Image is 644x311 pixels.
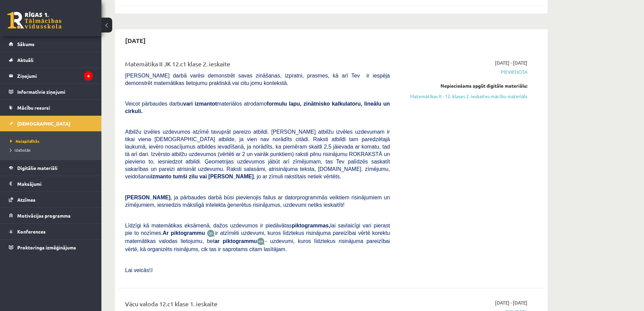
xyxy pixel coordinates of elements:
[17,165,57,171] span: Digitālie materiāli
[9,176,93,192] a: Maksājumi
[125,195,390,208] span: , ja pārbaudes darbā būsi pievienojis failus ar datorprogrammās veiktiem risinājumiem un zīmējumi...
[151,174,171,179] b: izmanto
[400,68,527,75] span: Pievienota
[17,244,76,250] span: Proktoringa izmēģinājums
[207,229,215,237] img: JfuEzvunn4EvwAAAAASUVORK5CYII=
[17,41,34,47] span: Sākums
[400,93,527,100] a: Matemātikas II - 12. klases 2. ieskaites mācību materiāls
[183,101,217,107] b: vari izmantot
[214,238,257,244] b: ar piktogrammu
[125,223,390,236] span: Līdzīgi kā matemātikas eksāmenā, dažos uzdevumos ir piedāvātas lai savlaicīgi vari pierast pie to...
[257,238,265,245] img: wKvN42sLe3LLwAAAABJRU5ErkJggg==
[292,223,330,228] b: piktogrammas,
[10,138,40,144] span: Neizpildītās
[9,224,93,239] a: Konferences
[9,68,93,84] a: Ziņojumi4
[10,138,95,144] a: Neizpildītās
[400,82,527,89] div: Nepieciešams apgūt digitālo materiālu:
[9,240,93,255] a: Proktoringa izmēģinājums
[125,59,390,72] div: Matemātika II JK 12.c1 klase 2. ieskaite
[151,267,153,273] span: J
[9,192,93,207] a: Atzīmes
[9,208,93,223] a: Motivācijas programma
[125,230,390,244] span: ir atzīmēti uzdevumi, kuros līdztekus risinājuma pareizībai vērtē korektu matemātikas valodas lie...
[163,230,205,236] b: Ar piktogrammu
[10,147,95,153] a: Izlabotās
[17,176,93,192] legend: Maksājumi
[495,299,527,306] span: [DATE] - [DATE]
[17,105,50,111] span: Mācību resursi
[17,228,46,235] span: Konferences
[9,52,93,68] a: Aktuāli
[9,160,93,176] a: Digitālie materiāli
[84,71,93,81] i: 4
[7,12,62,29] a: Rīgas 1. Tālmācības vidusskola
[125,129,390,179] span: Atbilžu izvēles uzdevumos atzīmē tavuprāt pareizo atbildi. [PERSON_NAME] atbilžu izvēles uzdevuma...
[9,36,93,52] a: Sākums
[10,147,30,153] span: Izlabotās
[9,100,93,115] a: Mācību resursi
[173,174,254,179] b: tumši zilu vai [PERSON_NAME]
[17,120,70,127] span: [DEMOGRAPHIC_DATA]
[125,101,390,114] span: Veicot pārbaudes darbu materiālos atrodamo
[125,195,170,200] span: [PERSON_NAME]
[125,73,390,86] span: [PERSON_NAME] darbā varēsi demonstrēt savas zināšanas, izpratni, prasmes, kā arī Tev ir iespēja d...
[9,84,93,99] a: Informatīvie ziņojumi
[17,68,93,84] legend: Ziņojumi
[17,197,35,203] span: Atzīmes
[17,57,33,63] span: Aktuāli
[118,32,152,48] h2: [DATE]
[495,59,527,66] span: [DATE] - [DATE]
[125,101,390,114] b: formulu lapu, zinātnisko kalkulatoru, lineālu un cirkuli.
[17,213,71,219] span: Motivācijas programma
[9,116,93,131] a: [DEMOGRAPHIC_DATA]
[17,84,93,99] legend: Informatīvie ziņojumi
[125,267,151,273] span: Lai veicās!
